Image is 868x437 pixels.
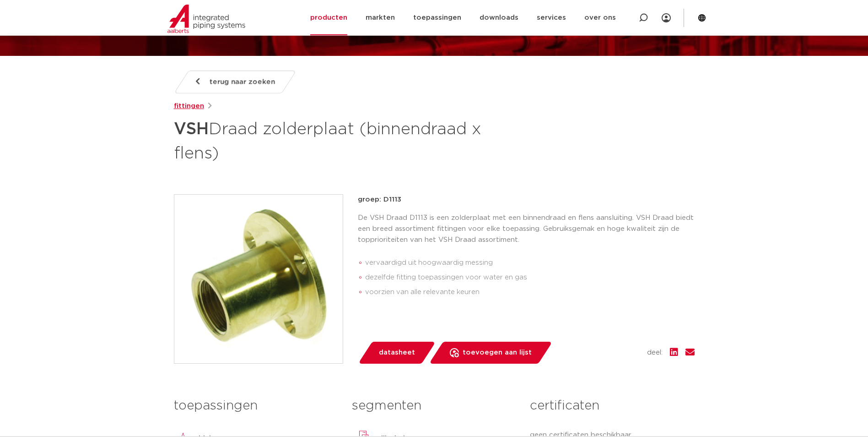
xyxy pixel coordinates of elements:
[210,75,275,89] span: terug naar zoeken
[358,194,695,205] p: groep: D1113
[463,345,532,360] span: toevoegen aan lijst
[365,285,695,300] li: voorzien van alle relevante keuren
[174,121,209,137] strong: VSH
[365,256,695,270] li: vervaardigd uit hoogwaardig messing
[173,71,296,93] a: terug naar zoeken
[174,101,204,112] a: fittingen
[379,345,415,360] span: datasheet
[174,195,343,363] img: Product Image for VSH Draad zolderplaat (binnendraad x flens)
[530,397,694,415] h3: certificaten
[358,213,695,246] p: De VSH Draad D1113 is een zolderplaat met een binnendraad en flens aansluiting. VSH Draad biedt e...
[358,342,436,364] a: datasheet
[365,270,695,285] li: dezelfde fitting toepassingen voor water en gas
[647,347,663,358] span: deel:
[174,115,518,165] h1: Draad zolderplaat (binnendraad x flens)
[174,397,338,415] h3: toepassingen
[352,397,516,415] h3: segmenten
